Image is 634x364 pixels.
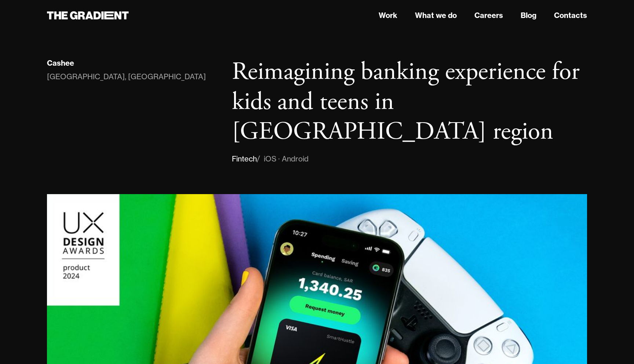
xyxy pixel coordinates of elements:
[232,57,587,147] h1: Reimagining banking experience for kids and teens in [GEOGRAPHIC_DATA] region
[47,58,74,68] div: Cashee
[474,10,503,21] a: Careers
[554,10,587,21] a: Contacts
[47,71,206,83] div: [GEOGRAPHIC_DATA], [GEOGRAPHIC_DATA]
[232,153,257,165] div: Fintech
[521,10,536,21] a: Blog
[257,153,309,165] div: / iOS · Android
[379,10,397,21] a: Work
[415,10,457,21] a: What we do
